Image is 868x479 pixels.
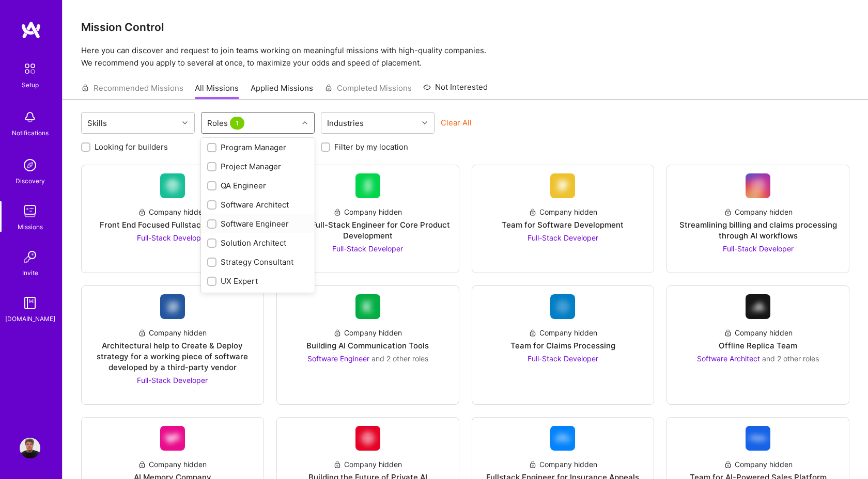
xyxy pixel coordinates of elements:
img: bell [20,107,40,127]
div: Skills [85,116,110,131]
i: icon Chevron [422,120,427,125]
div: Company hidden [724,459,793,470]
span: Full-Stack Developer [332,244,403,253]
div: Front End Focused Fullstack Developer [100,219,245,230]
div: Program Manager [207,142,308,153]
div: Streamlining billing and claims processing through AI workflows [675,219,841,241]
img: Company Logo [160,173,185,198]
div: Company hidden [333,206,402,217]
div: Company hidden [333,327,402,338]
div: Setup [22,79,39,90]
h3: Mission Control [81,21,849,34]
div: Senior Full-Stack Engineer for Core Product Development [285,219,451,241]
a: Applied Missions [251,83,313,100]
img: Company Logo [160,294,185,319]
div: QA Engineer [207,180,308,191]
img: logo [21,21,41,39]
img: Company Logo [550,426,575,451]
div: Building AI Communication Tools [306,340,429,351]
a: Company LogoCompany hiddenOffline Replica TeamSoftware Architect and 2 other roles [675,294,841,396]
div: Team for Claims Processing [510,340,615,351]
img: Company Logo [746,426,770,451]
img: discovery [20,155,40,175]
div: Discovery [16,175,45,186]
div: Company hidden [138,206,207,217]
div: Notifications [12,127,49,138]
span: 1 [230,117,244,130]
i: icon Chevron [302,120,307,125]
img: Company Logo [550,173,575,198]
div: Company hidden [724,206,793,217]
button: Clear All [441,117,472,128]
a: User Avatar [17,438,43,458]
i: icon Chevron [182,120,188,125]
div: Software Architect [207,199,308,210]
div: Invite [22,267,38,278]
a: All Missions [195,83,239,100]
div: Software Engineer [207,218,308,229]
div: Company hidden [138,459,207,470]
div: Company hidden [529,327,597,338]
div: Architectural help to Create & Deploy strategy for a working piece of software developed by a thi... [90,340,255,373]
img: teamwork [20,201,40,221]
div: Team for Software Development [502,219,624,230]
img: Company Logo [746,294,770,319]
div: Company hidden [138,327,207,338]
img: User Avatar [20,438,40,458]
span: Software Engineer [307,354,369,363]
div: Industries [324,116,366,131]
img: Company Logo [160,426,185,451]
img: setup [19,58,41,79]
div: Missions [18,221,43,232]
span: Full-Stack Developer [723,244,794,253]
label: Filter by my location [334,141,408,152]
div: Company hidden [529,206,597,217]
img: Company Logo [355,294,380,319]
img: Company Logo [746,173,770,198]
img: guide book [20,293,40,313]
div: Roles [205,116,249,131]
div: Company hidden [724,327,793,338]
img: Company Logo [355,173,380,198]
a: Company LogoCompany hiddenTeam for Software DevelopmentFull-Stack Developer [481,173,646,264]
div: Solution Architect [207,237,308,248]
a: Not Interested [423,81,488,100]
span: Full-Stack Developer [137,376,208,385]
img: Company Logo [355,426,380,451]
a: Company LogoCompany hiddenSenior Full-Stack Engineer for Core Product DevelopmentFull-Stack Devel... [285,173,451,264]
div: Company hidden [529,459,597,470]
a: Company LogoCompany hiddenArchitectural help to Create & Deploy strategy for a working piece of s... [90,294,255,396]
span: and 2 other roles [762,354,819,363]
div: UX Expert [207,276,308,286]
label: Looking for builders [95,141,168,152]
span: and 2 other roles [371,354,428,363]
div: Offline Replica Team [719,340,797,351]
span: Full-Stack Developer [137,233,208,242]
div: [DOMAIN_NAME] [5,313,55,324]
a: Company LogoCompany hiddenTeam for Claims ProcessingFull-Stack Developer [481,294,646,396]
a: Company LogoCompany hiddenBuilding AI Communication ToolsSoftware Engineer and 2 other roles [285,294,451,396]
a: Company LogoCompany hiddenStreamlining billing and claims processing through AI workflowsFull-Sta... [675,173,841,264]
span: Full-Stack Developer [528,233,598,242]
div: Project Manager [207,161,308,172]
span: Full-Stack Developer [528,354,598,363]
p: Here you can discover and request to join teams working on meaningful missions with high-quality ... [81,44,849,69]
img: Company Logo [550,294,575,319]
a: Company LogoCompany hiddenFront End Focused Fullstack DeveloperFull-Stack Developer [90,173,255,264]
img: Invite [20,247,40,267]
span: Software Architect [697,354,760,363]
div: Strategy Consultant [207,257,308,267]
div: Company hidden [333,459,402,470]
